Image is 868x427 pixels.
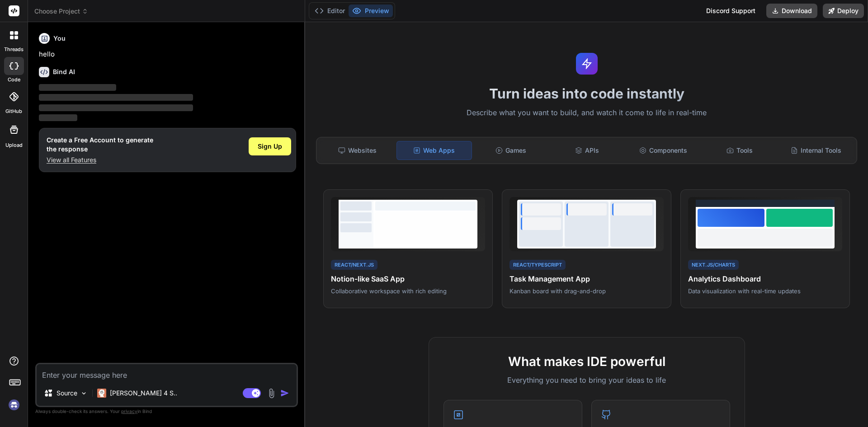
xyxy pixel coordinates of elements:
h1: Turn ideas into code instantly [311,85,863,102]
span: ‌ [39,84,116,91]
div: Components [626,141,701,160]
span: Choose Project [34,7,88,16]
p: Always double-check its answers. Your in Bind [35,407,298,416]
div: React/Next.js [331,260,377,270]
p: Collaborative workspace with rich editing [331,287,485,295]
div: Web Apps [396,141,472,160]
img: signin [6,397,22,413]
div: Games [474,141,548,160]
p: [PERSON_NAME] 4 S.. [110,389,177,398]
p: Kanban board with drag-and-drop [509,287,664,295]
label: code [8,76,20,84]
button: Download [766,4,817,18]
button: Deploy [823,4,864,18]
p: Everything you need to bring your ideas to life [443,375,730,385]
div: Tools [703,141,777,160]
h2: What makes IDE powerful [443,352,730,371]
button: Preview [349,5,393,17]
h4: Task Management App [509,273,664,284]
div: Internal Tools [778,141,853,160]
img: icon [280,389,289,398]
p: hello [39,49,296,60]
span: ‌ [39,94,193,101]
span: privacy [121,408,137,414]
p: Data visualization with real-time updates [688,287,842,295]
div: Next.js/Charts [688,260,739,270]
h6: Bind AI [53,67,75,76]
p: View all Features [47,155,153,164]
h6: You [53,34,66,43]
label: GitHub [5,108,22,115]
div: Discord Support [701,4,761,18]
img: attachment [266,388,277,399]
span: ‌ [39,104,193,111]
p: Describe what you want to build, and watch it come to life in real-time [311,107,863,119]
img: Claude 4 Sonnet [97,389,106,398]
h4: Notion-like SaaS App [331,273,485,284]
div: React/TypeScript [509,260,566,270]
button: Editor [311,5,349,17]
span: ‌ [39,114,77,121]
label: threads [4,46,24,53]
h4: Analytics Dashboard [688,273,842,284]
h1: Create a Free Account to generate the response [47,136,153,154]
div: Websites [320,141,395,160]
span: Sign Up [258,142,282,151]
div: APIs [550,141,624,160]
img: Pick Models [80,389,88,397]
p: Source [57,389,77,398]
label: Upload [5,141,23,149]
